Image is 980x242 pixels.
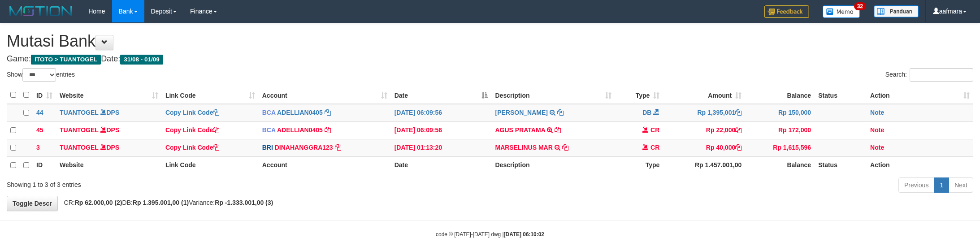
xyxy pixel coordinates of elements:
[56,156,162,174] th: Website
[31,55,101,65] span: ITOTO > TUANTOGEL
[391,86,492,104] th: Date: activate to sort column descending
[642,109,651,116] span: DB
[504,231,544,238] strong: [DATE] 06:10:02
[870,126,884,134] a: Note
[165,109,220,116] a: Copy Link Code
[663,86,745,104] th: Amount: activate to sort column ascending
[259,86,391,104] th: Account: activate to sort column ascending
[867,86,973,104] th: Action: activate to sort column ascending
[262,109,276,116] span: BCA
[60,199,273,206] span: CR: DB: Variance:
[815,86,867,104] th: Status
[615,86,663,104] th: Type: activate to sort column ascending
[663,104,745,122] td: Rp 1,395,001
[60,144,99,151] a: TUANTOGEL
[165,126,220,134] a: Copy Link Code
[33,86,56,104] th: ID: activate to sort column ascending
[867,156,973,174] th: Action
[745,139,815,156] td: Rp 1,615,596
[735,109,742,116] a: Copy Rp 1,395,001 to clipboard
[60,126,99,134] a: TUANTOGEL
[885,68,973,82] label: Search:
[162,86,259,104] th: Link Code: activate to sort column ascending
[745,156,815,174] th: Balance
[7,55,973,64] h4: Game: Date:
[262,126,276,134] span: BCA
[7,32,973,50] h1: Mutasi Bank
[391,156,492,174] th: Date
[162,156,259,174] th: Link Code
[934,177,949,193] a: 1
[735,126,742,134] a: Copy Rp 22,000 to clipboard
[56,86,162,104] th: Website: activate to sort column ascending
[491,86,615,104] th: Description: activate to sort column ascending
[495,109,547,116] a: [PERSON_NAME]
[557,109,564,116] a: Copy EDI MULYADI to clipboard
[275,144,333,151] a: DINAHANGGRA123
[823,5,860,18] img: Button%20Memo.svg
[650,144,659,151] span: CR
[33,156,56,174] th: ID
[75,199,122,206] strong: Rp 62.000,00 (2)
[764,5,809,18] img: Feedback.jpg
[650,126,659,134] span: CR
[874,5,919,17] img: panduan.png
[56,121,162,139] td: DPS
[615,156,663,174] th: Type
[949,177,973,193] a: Next
[36,144,40,151] span: 3
[745,121,815,139] td: Rp 172,000
[870,144,884,151] a: Note
[663,156,745,174] th: Rp 1.457.001,00
[7,177,402,189] div: Showing 1 to 3 of 3 entries
[562,144,568,151] a: Copy MARSELINUS MAR to clipboard
[120,55,163,65] span: 31/08 - 01/09
[277,126,323,134] a: ADELLIAN0405
[60,109,99,116] a: TUANTOGEL
[495,126,545,134] a: AGUS PRATAMA
[745,104,815,122] td: Rp 150,000
[277,109,323,116] a: ADELLIAN0405
[56,104,162,122] td: DPS
[165,144,220,151] a: Copy Link Code
[56,139,162,156] td: DPS
[491,156,615,174] th: Description
[870,109,884,116] a: Note
[215,199,273,206] strong: Rp -1.333.001,00 (3)
[259,156,391,174] th: Account
[7,68,75,82] label: Show entries
[133,199,189,206] strong: Rp 1.395.001,00 (1)
[325,126,331,134] a: Copy ADELLIAN0405 to clipboard
[898,177,934,193] a: Previous
[555,126,561,134] a: Copy AGUS PRATAMA to clipboard
[815,156,867,174] th: Status
[910,68,973,82] input: Search:
[391,104,492,122] td: [DATE] 06:09:56
[325,109,331,116] a: Copy ADELLIAN0405 to clipboard
[391,121,492,139] td: [DATE] 06:09:56
[854,2,866,10] span: 32
[663,121,745,139] td: Rp 22,000
[745,86,815,104] th: Balance
[262,144,273,151] span: BRI
[663,139,745,156] td: Rp 40,000
[36,109,43,116] span: 44
[735,144,742,151] a: Copy Rp 40,000 to clipboard
[335,144,341,151] a: Copy DINAHANGGRA123 to clipboard
[436,231,544,238] small: code © [DATE]-[DATE] dwg |
[7,4,75,18] img: MOTION_logo.png
[22,68,56,82] select: Showentries
[495,144,552,151] a: MARSELINUS MAR
[7,196,58,211] a: Toggle Descr
[391,139,492,156] td: [DATE] 01:13:20
[36,126,43,134] span: 45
